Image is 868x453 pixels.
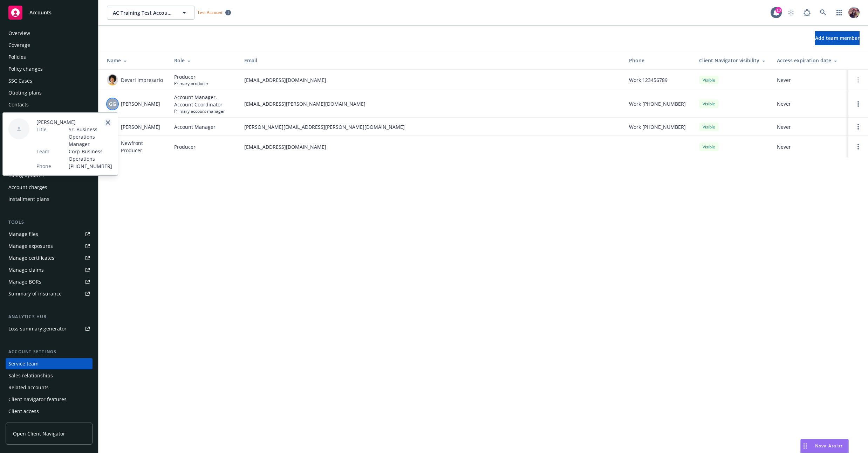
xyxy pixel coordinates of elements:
a: Manage claims [6,264,93,276]
div: Visible [699,123,719,131]
span: Producer [174,143,196,151]
div: Client navigator features [8,394,67,405]
a: Accounts [6,3,93,22]
span: AC Training Test Account 1 [113,9,173,16]
span: Work [PHONE_NUMBER] [629,123,686,131]
div: Manage certificates [8,252,54,264]
span: [PHONE_NUMBER] [69,162,112,170]
span: Never [777,123,843,131]
a: Open options [854,142,862,151]
span: Newfront Producer [121,139,163,154]
span: Work 123456789 [629,76,668,84]
a: Loss summary generator [6,323,93,334]
span: Nova Assist [815,443,843,449]
div: Related accounts [8,382,49,393]
div: Contacts [8,99,29,110]
div: Phone [629,57,688,64]
span: [PERSON_NAME] [121,123,160,131]
div: Loss summary generator [8,323,67,334]
a: Client access [6,406,93,417]
div: Drag to move [801,439,809,453]
span: [EMAIL_ADDRESS][DOMAIN_NAME] [244,143,618,151]
div: Account settings [6,348,93,355]
a: Policy changes [6,63,93,75]
div: Client Navigator visibility [699,57,766,64]
span: Work [PHONE_NUMBER] [629,100,686,107]
a: Sales relationships [6,370,93,381]
span: Producer [174,73,209,81]
span: Account Manager [174,123,216,131]
a: close [104,118,112,127]
div: SSC Cases [8,75,32,86]
button: AC Training Test Account 1 [107,6,194,20]
div: Summary of insurance [8,288,62,299]
span: [PERSON_NAME] [121,100,160,107]
a: Search [816,6,830,20]
div: Coverage [8,40,30,51]
a: Manage BORs [6,276,93,287]
a: Manage files [6,229,93,240]
div: Account charges [8,182,47,193]
span: Corp-Business Operations [69,148,112,162]
span: Team [36,148,49,155]
div: Email [244,57,618,64]
div: 10 [775,7,782,13]
div: Manage files [8,229,38,240]
img: photo [107,74,118,85]
img: photo [848,7,860,18]
div: Policies [8,51,26,63]
div: Name [107,57,163,64]
span: [EMAIL_ADDRESS][DOMAIN_NAME] [244,76,618,84]
a: Service team [6,358,93,369]
a: Start snowing [784,6,798,20]
div: Installment plans [8,194,49,205]
a: Account charges [6,182,93,193]
div: Visible [699,142,719,151]
a: Installment plans [6,194,93,205]
div: Manage claims [8,264,44,276]
div: Tools [6,219,93,226]
span: Add team member [815,35,860,41]
a: Summary of insurance [6,288,93,299]
div: Overview [8,28,30,39]
span: Primary account manager [174,108,233,114]
div: Client access [8,406,39,417]
div: Service team [8,358,39,369]
a: Overview [6,28,93,39]
button: Add team member [815,31,860,45]
span: Test Account [194,9,234,16]
a: Manage certificates [6,252,93,264]
div: Analytics hub [6,313,93,320]
a: Related accounts [6,382,93,393]
div: Visible [699,99,719,108]
div: Manage BORs [8,276,41,287]
span: GG [109,100,116,107]
span: Never [777,76,843,84]
a: Manage exposures [6,241,93,252]
span: Phone [36,162,51,170]
a: Contract review [6,111,93,122]
a: SSC Cases [6,75,93,86]
span: [PERSON_NAME][EMAIL_ADDRESS][PERSON_NAME][DOMAIN_NAME] [244,123,618,131]
a: Open options [854,123,862,131]
div: Role [174,57,233,64]
a: Client navigator features [6,394,93,405]
span: Devari Impresario [121,76,163,84]
span: [PERSON_NAME] [36,118,112,126]
span: Accounts [29,10,52,15]
span: Never [777,143,843,151]
a: Contacts [6,99,93,110]
a: Policies [6,51,93,63]
span: Test Account [197,9,223,15]
div: Visible [699,76,719,84]
span: Primary producer [174,81,209,86]
a: Open options [854,100,862,108]
div: Sales relationships [8,370,53,381]
div: Manage exposures [8,241,53,252]
span: Never [777,100,843,107]
div: Policy changes [8,63,43,75]
span: [EMAIL_ADDRESS][PERSON_NAME][DOMAIN_NAME] [244,100,618,107]
div: Access expiration date [777,57,843,64]
span: Open Client Navigator [13,430,65,437]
